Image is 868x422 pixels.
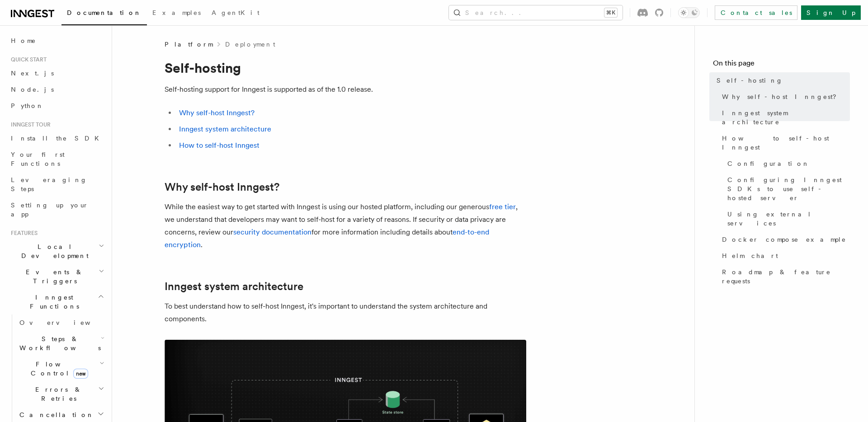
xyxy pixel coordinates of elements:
a: Documentation [61,3,147,25]
button: Local Development [7,239,106,264]
button: Toggle dark mode [678,7,700,18]
a: Examples [147,3,206,24]
span: Install the SDK [11,135,104,142]
a: Helm chart [718,248,850,264]
a: Why self-host Inngest? [179,108,255,117]
span: Documentation [67,9,142,16]
a: Docker compose example [718,231,850,248]
a: AgentKit [206,3,265,24]
span: Steps & Workflows [16,334,101,352]
a: Inngest system architecture [179,125,271,133]
a: Configuration [724,155,850,172]
span: Inngest Functions [7,293,98,311]
span: new [73,369,88,379]
span: Helm chart [722,251,778,260]
h4: On this page [713,58,850,72]
span: Examples [152,9,201,16]
span: AgentKit [212,9,259,16]
a: Using external services [724,206,850,231]
a: Setting up your app [7,197,106,222]
span: Flow Control [16,360,99,378]
span: Python [11,102,44,109]
span: Quick start [7,56,47,63]
a: How to self-host Inngest [718,130,850,155]
span: Leveraging Steps [11,176,87,192]
a: security documentation [233,228,311,236]
a: Self-hosting [713,72,850,89]
span: Next.js [11,70,54,77]
a: Inngest system architecture [165,280,303,293]
kbd: ⌘K [604,8,617,17]
button: Events & Triggers [7,264,106,289]
span: Errors & Retries [16,385,98,403]
span: Platform [165,40,212,49]
a: Install the SDK [7,130,106,146]
span: Overview [19,319,113,326]
button: Steps & Workflows [16,331,106,356]
h1: Self-hosting [165,60,526,76]
a: How to self-host Inngest [179,141,259,150]
span: How to self-host Inngest [722,134,850,152]
a: Python [7,98,106,114]
p: Self-hosting support for Inngest is supported as of the 1.0 release. [165,83,526,96]
p: While the easiest way to get started with Inngest is using our hosted platform, including our gen... [165,201,526,251]
a: Node.js [7,81,106,98]
a: free tier [489,202,516,211]
span: Docker compose example [722,235,846,244]
button: Errors & Retries [16,381,106,407]
span: Features [7,230,38,237]
button: Inngest Functions [7,289,106,314]
a: Contact sales [715,5,797,20]
a: Next.js [7,65,106,81]
span: Setting up your app [11,202,89,218]
span: Events & Triggers [7,267,99,286]
span: Self-hosting [717,76,783,85]
span: Inngest system architecture [722,108,850,127]
a: Sign Up [801,5,861,20]
span: Node.js [11,86,54,93]
a: Why self-host Inngest? [165,181,279,193]
a: Deployment [225,40,275,49]
span: Inngest tour [7,121,51,128]
a: Roadmap & feature requests [718,264,850,289]
span: Configuring Inngest SDKs to use self-hosted server [727,175,850,202]
p: To best understand how to self-host Inngest, it's important to understand the system architecture... [165,300,526,325]
button: Search...⌘K [449,5,623,20]
a: Your first Functions [7,146,106,172]
span: Cancellation [16,410,94,419]
span: Using external services [727,210,850,228]
a: Leveraging Steps [7,172,106,197]
span: Why self-host Inngest? [722,92,843,101]
span: Roadmap & feature requests [722,267,850,286]
a: Why self-host Inngest? [718,89,850,105]
span: Local Development [7,242,99,260]
span: Your first Functions [11,151,65,167]
button: Flow Controlnew [16,356,106,381]
a: Configuring Inngest SDKs to use self-hosted server [724,172,850,206]
a: Home [7,33,106,49]
span: Configuration [727,159,810,168]
a: Overview [16,314,106,331]
a: Inngest system architecture [718,105,850,130]
span: Home [11,36,36,45]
